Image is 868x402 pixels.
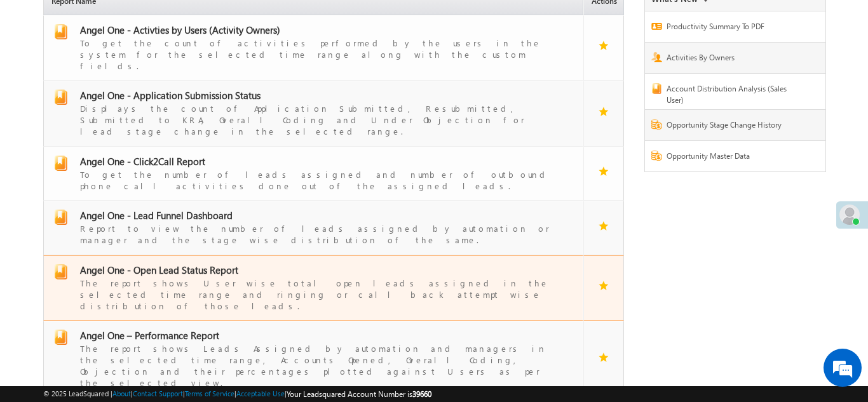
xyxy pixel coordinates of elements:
div: Displays the count of Application Submitted, Resubmitted, Submitted to KRA, Overall Coding and Un... [80,102,562,137]
a: report Angel One - Application Submission StatusDisplays the count of Application Submitted, Resu... [50,90,578,137]
a: Opportunity Stage Change History [667,119,801,134]
div: The report shows User wise total open leads assigned in the selected time range and ringing or ca... [80,276,562,312]
a: report Angel One – Performance ReportThe report shows Leads Assigned by automation and managers i... [50,330,578,389]
a: Productivity Summary To PDF [667,21,801,36]
a: Account Distribution Analysis (Sales User) [667,83,801,106]
img: Report [651,119,662,130]
img: report [53,90,69,105]
span: Angel One - Application Submission Status [80,89,261,102]
img: report [53,24,69,39]
a: About [112,389,131,398]
div: To get the count of activities performed by the users in the system for the selected time range a... [80,36,562,72]
a: Contact Support [133,389,183,398]
div: To get the number of leads assigned and number of outbound phone call activities done out of the ... [80,168,562,192]
span: Angel One - Click2Call Report [80,155,205,168]
a: report Angel One - Open Lead Status ReportThe report shows User wise total open leads assigned in... [50,264,578,312]
img: Report [651,83,662,94]
img: Report [651,52,662,62]
a: report Angel One - Click2Call ReportTo get the number of leads assigned and number of outbound ph... [50,156,578,192]
span: Angel One – Performance Report [80,329,219,342]
div: The report shows Leads Assigned by automation and managers in the selected time range, Accounts O... [80,342,562,389]
img: Report [651,151,662,161]
a: Acceptable Use [236,389,285,398]
div: Report to view the number of leads assigned by automation or manager and the stage wise distribut... [80,222,562,246]
img: Report [651,23,662,30]
a: Terms of Service [185,389,234,398]
span: Angel One - Activties by Users (Activity Owners) [80,23,280,36]
img: report [53,330,69,345]
img: report [53,210,69,225]
span: Angel One - Open Lead Status Report [80,264,238,276]
a: report Angel One - Activties by Users (Activity Owners)To get the count of activities performed b... [50,24,578,72]
span: © 2025 LeadSquared | | | | | [43,388,431,400]
a: Opportunity Master Data [667,151,801,165]
a: Activities By Owners [667,52,801,67]
span: Angel One - Lead Funnel Dashboard [80,209,233,222]
a: report Angel One - Lead Funnel DashboardReport to view the number of leads assigned by automation... [50,210,578,246]
span: Your Leadsquared Account Number is [287,389,431,399]
img: report [53,156,69,171]
span: 39660 [412,389,431,399]
img: report [53,264,69,279]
